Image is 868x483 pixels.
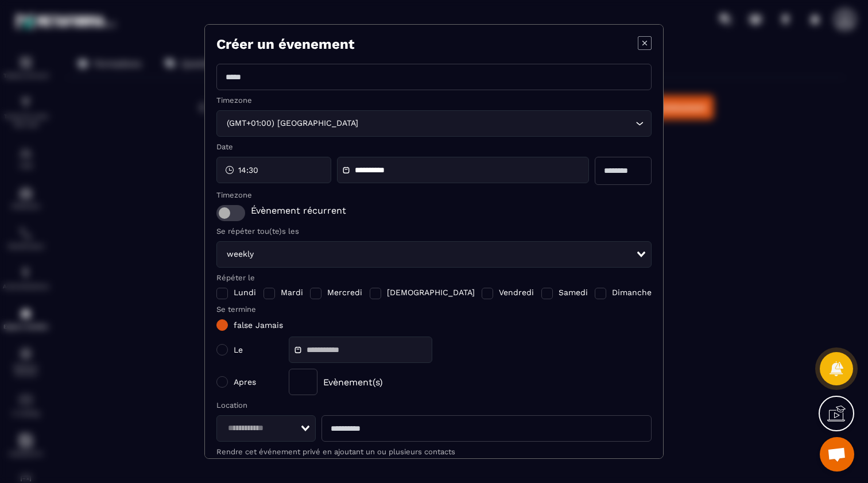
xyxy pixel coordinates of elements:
span: Le [234,345,283,354]
span: 14:30 [238,164,258,176]
div: Search for option [216,415,316,442]
input: Search for option [361,117,633,130]
span: Vendredi [499,288,534,299]
span: Evènement(s) [323,377,383,388]
label: Location [216,401,652,409]
span: [DEMOGRAPHIC_DATA] [387,288,475,299]
input: Search for option [256,248,636,261]
span: Apres [234,377,283,387]
span: weekly [224,248,256,261]
label: Timezone [216,191,652,199]
label: Répéter le [216,273,652,282]
input: Search for option [224,422,300,435]
span: Évènement récurrent [251,205,346,221]
label: Rendre cet événement privé en ajoutant un ou plusieurs contacts [216,447,652,456]
div: Ouvrir le chat [820,437,854,472]
label: Se termine [216,305,652,314]
span: false Jamais [234,320,283,330]
span: Samedi [559,288,588,299]
label: Se répéter tou(te)s les [216,227,652,235]
label: Date [216,142,652,151]
div: Search for option [216,110,652,137]
span: Dimanche [612,288,652,299]
span: Mercredi [327,288,362,299]
span: (GMT+01:00) [GEOGRAPHIC_DATA] [224,117,361,130]
span: Mardi [281,288,303,299]
span: Lundi [234,288,256,299]
label: Timezone [216,96,652,105]
h2: Créer un évenement [216,36,354,52]
div: Search for option [216,241,652,268]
